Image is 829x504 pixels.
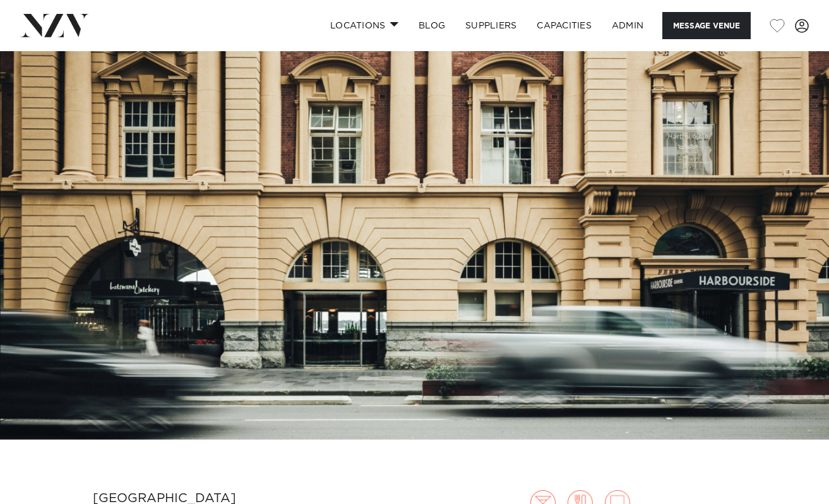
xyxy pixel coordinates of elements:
a: SUPPLIERS [455,12,527,39]
a: BLOG [409,12,455,39]
a: ADMIN [602,12,653,39]
a: Locations [320,12,409,39]
img: nzv-logo.png [20,14,89,37]
a: Capacities [527,12,602,39]
button: Message Venue [662,12,751,39]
